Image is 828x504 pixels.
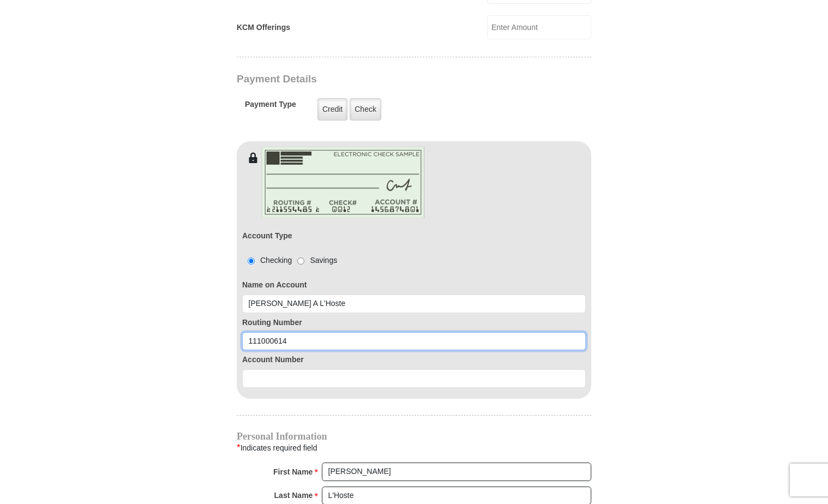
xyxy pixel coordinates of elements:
[242,317,586,328] label: Routing Number
[261,147,425,218] img: check-en.png
[350,98,381,121] label: Check
[242,354,586,365] label: Account Number
[237,73,515,86] h3: Payment Details
[245,100,296,115] h5: Payment Type
[273,464,313,479] strong: First Name
[274,488,313,503] strong: Last Name
[237,441,591,455] div: Indicates required field
[317,98,347,121] label: Credit
[242,279,586,291] label: Name on Account
[242,230,292,242] label: Account Type
[237,22,290,33] label: KCM Offerings
[237,432,591,441] h4: Personal Information
[242,255,337,266] div: Checking Savings
[487,15,591,39] input: Enter Amount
